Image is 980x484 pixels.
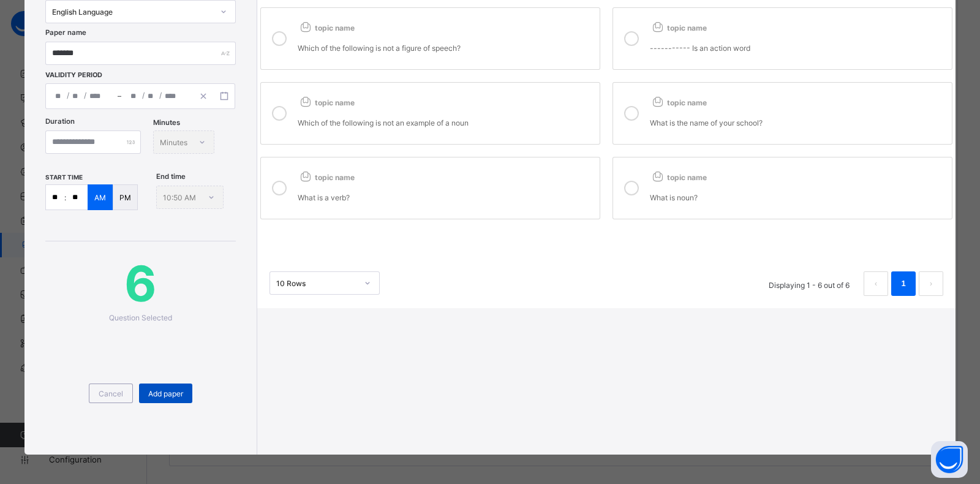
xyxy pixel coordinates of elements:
[650,43,946,53] p: ----------- Is an action word
[650,193,946,202] p: What is noun?
[864,271,888,296] button: prev page
[156,172,186,181] span: End time
[298,193,594,202] p: What is a verb?
[67,90,69,100] span: /
[159,90,162,100] span: /
[45,173,83,181] span: start time
[298,23,355,32] span: topic name
[931,441,968,478] button: Open asap
[45,254,236,313] span: 6
[153,118,180,127] span: Minutes
[891,271,916,296] li: 1
[118,91,121,102] span: –
[52,7,213,17] div: English Language
[650,173,707,182] span: topic name
[650,98,707,107] span: topic name
[897,276,909,292] a: 1
[298,43,594,53] p: Which of the following is not a figure of speech?
[298,98,355,107] span: topic name
[45,28,86,37] label: Paper name
[45,117,75,126] label: Duration
[45,71,123,79] span: Validity Period
[99,389,123,398] span: Cancel
[919,271,943,296] button: next page
[94,193,106,202] p: AM
[109,313,172,322] span: Question Selected
[919,271,943,296] li: 下一页
[142,90,145,100] span: /
[84,90,86,100] span: /
[759,271,859,296] li: Displaying 1 - 6 out of 6
[298,118,594,127] p: Which of the following is not an example of a noun
[276,279,357,288] div: 10 Rows
[298,173,355,182] span: topic name
[119,193,131,202] p: PM
[650,23,707,32] span: topic name
[148,389,183,398] span: Add paper
[864,271,888,296] li: 上一页
[650,118,946,127] p: What is the name of your school?
[64,193,66,202] p: :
